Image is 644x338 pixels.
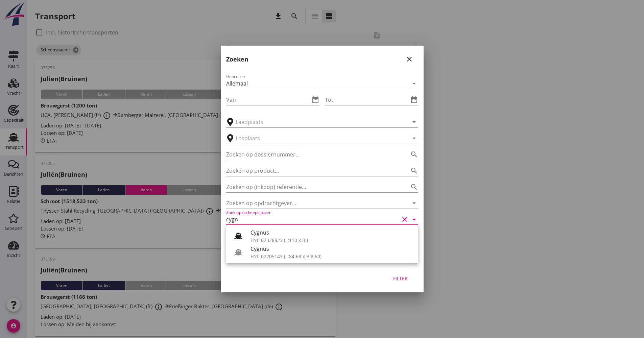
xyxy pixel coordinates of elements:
[236,117,399,127] input: Laadplaats
[226,149,399,160] input: Zoeken op dossiernummer...
[226,182,399,192] input: Zoeken op (inkoop) referentie…
[311,96,319,104] i: date_range
[325,94,409,105] input: Tot
[251,228,413,237] div: Cygnus
[226,80,248,87] div: Allemaal
[410,199,418,207] i: arrow_drop_down
[391,275,410,282] div: Filter
[410,134,418,142] i: arrow_drop_down
[226,55,248,64] h2: Zoeken
[410,183,418,191] i: search
[405,55,413,63] i: close
[410,79,418,88] i: arrow_drop_down
[410,150,418,159] i: search
[236,133,399,144] input: Losplaats
[226,165,399,176] input: Zoeken op product...
[401,215,409,223] i: clear
[226,198,399,209] input: Zoeken op opdrachtgever...
[410,167,418,175] i: search
[226,94,310,105] input: Van
[410,96,418,104] i: date_range
[226,214,399,225] input: Zoek op (scheeps)naam
[386,272,415,284] button: Filter
[410,215,418,223] i: arrow_drop_down
[251,253,413,260] div: ENI: 02205143 (L:84.68 x B:8.60)
[251,237,413,244] div: ENI: 02328823 (L:110 x B:)
[251,245,413,253] div: Cygnus
[410,118,418,126] i: arrow_drop_down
